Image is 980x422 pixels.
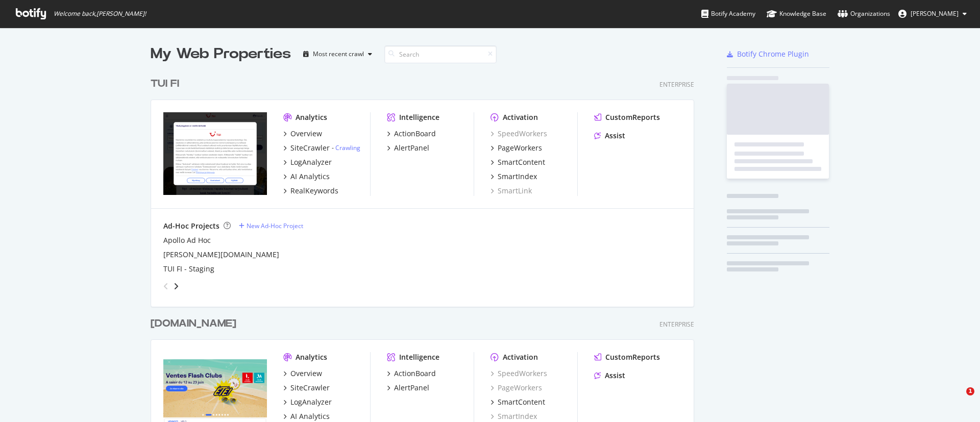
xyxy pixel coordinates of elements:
[283,171,330,182] a: AI Analytics
[767,9,826,19] div: Knowledge Base
[283,129,322,139] a: Overview
[151,77,179,91] div: TUI FI
[491,397,545,407] a: SmartContent
[290,397,332,407] div: LogAnalyzer
[163,112,267,195] img: tui.fi
[491,143,542,153] a: PageWorkers
[594,131,625,141] a: Assist
[399,352,439,362] div: Intelligence
[594,370,625,381] a: Assist
[239,221,303,230] a: New Ad-Hoc Project
[838,9,890,19] div: Organizations
[151,316,240,331] a: [DOMAIN_NAME]
[283,186,338,196] a: RealKeywords
[491,368,547,379] a: SpeedWorkers
[296,352,327,362] div: Analytics
[911,9,959,18] span: Isobel Watson
[503,112,538,122] div: Activation
[283,383,330,393] a: SiteCrawler
[290,368,322,379] div: Overview
[737,49,809,59] div: Botify Chrome Plugin
[173,281,180,291] div: angle-right
[945,387,970,412] iframe: Intercom live chat
[290,143,330,153] div: SiteCrawler
[491,129,547,139] a: SpeedWorkers
[394,368,436,379] div: ActionBoard
[387,129,436,139] a: ActionBoard
[605,131,625,141] div: Assist
[283,143,360,153] a: SiteCrawler- Crawling
[299,46,376,62] button: Most recent crawl
[290,129,322,139] div: Overview
[491,186,532,196] a: SmartLink
[290,411,330,421] div: AI Analytics
[290,186,338,196] div: RealKeywords
[491,171,537,182] a: SmartIndex
[605,112,660,122] div: CustomReports
[727,49,809,59] a: Botify Chrome Plugin
[163,221,219,231] div: Ad-Hoc Projects
[283,397,332,407] a: LogAnalyzer
[498,397,545,407] div: SmartContent
[384,45,497,63] input: Search
[335,143,360,152] a: Crawling
[290,157,332,167] div: LogAnalyzer
[163,235,211,245] a: Apollo Ad Hoc
[151,77,183,91] a: TUI FI
[503,352,538,362] div: Activation
[394,383,429,393] div: AlertPanel
[163,264,214,274] a: TUI FI - Staging
[498,171,537,182] div: SmartIndex
[394,129,436,139] div: ActionBoard
[605,352,660,362] div: CustomReports
[283,157,332,167] a: LogAnalyzer
[151,316,236,331] div: [DOMAIN_NAME]
[247,221,303,230] div: New Ad-Hoc Project
[332,143,360,152] div: -
[290,383,330,393] div: SiteCrawler
[283,411,330,421] a: AI Analytics
[966,387,974,395] span: 1
[399,112,439,122] div: Intelligence
[290,171,330,182] div: AI Analytics
[387,143,429,153] a: AlertPanel
[54,10,146,18] span: Welcome back, [PERSON_NAME] !
[394,143,429,153] div: AlertPanel
[890,6,975,22] button: [PERSON_NAME]
[296,112,327,122] div: Analytics
[659,320,694,329] div: Enterprise
[313,51,364,57] div: Most recent crawl
[159,278,173,294] div: angle-left
[491,411,537,421] a: SmartIndex
[387,383,429,393] a: AlertPanel
[498,143,542,153] div: PageWorkers
[491,157,545,167] a: SmartContent
[701,9,755,19] div: Botify Academy
[605,370,625,381] div: Assist
[163,250,279,260] a: [PERSON_NAME][DOMAIN_NAME]
[387,368,436,379] a: ActionBoard
[151,44,291,64] div: My Web Properties
[283,368,322,379] a: Overview
[659,80,694,89] div: Enterprise
[498,157,545,167] div: SmartContent
[491,383,542,393] a: PageWorkers
[594,112,660,122] a: CustomReports
[594,352,660,362] a: CustomReports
